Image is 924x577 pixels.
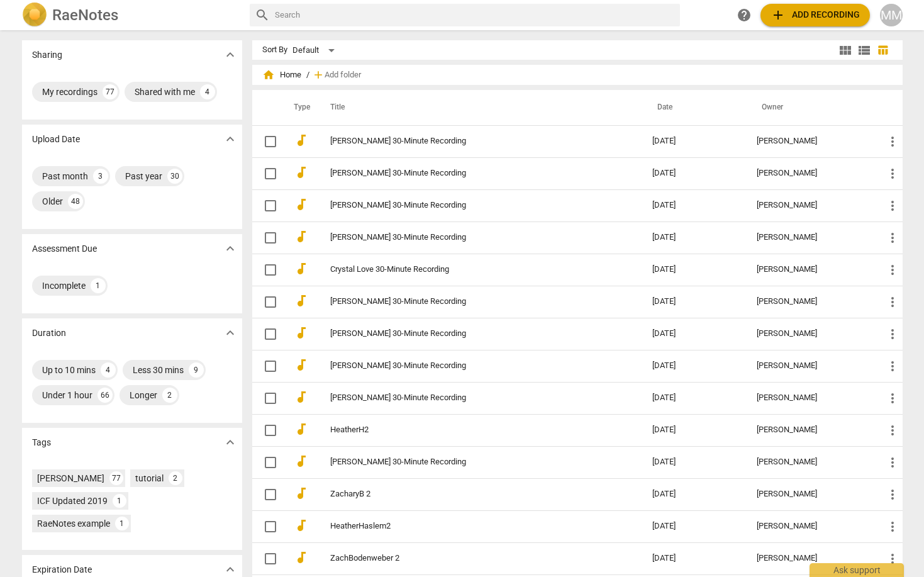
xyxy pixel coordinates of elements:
span: home [262,69,275,81]
td: [DATE] [642,478,747,510]
a: [PERSON_NAME] 30-Minute Recording [330,137,608,146]
div: Past year [125,170,162,182]
div: tutorial [135,472,164,485]
span: add [771,8,786,23]
span: expand_more [223,562,238,577]
button: Show more [221,130,240,148]
div: Under 1 hour [42,389,92,401]
span: more_vert [885,294,900,310]
div: [PERSON_NAME] [757,201,865,210]
button: List view [855,41,874,60]
div: Incomplete [42,279,86,292]
div: 1 [113,494,126,508]
span: audiotrack [294,293,309,308]
span: audiotrack [294,133,309,148]
td: [DATE] [642,510,747,542]
td: [DATE] [642,286,747,318]
span: Add recording [771,8,860,23]
span: expand_more [223,241,238,256]
a: ZachBodenweber 2 [330,554,608,563]
p: Duration [32,327,66,340]
div: [PERSON_NAME] [757,265,865,274]
div: Shared with me [135,86,195,98]
div: Sort By [262,45,287,55]
span: Home [262,69,301,81]
span: audiotrack [294,325,309,340]
div: 4 [101,362,116,378]
span: more_vert [885,359,900,374]
div: 77 [103,84,118,99]
p: Upload Date [32,133,80,146]
div: Older [42,195,63,208]
button: Show more [221,323,240,342]
div: My recordings [42,86,97,98]
button: MM [880,4,903,26]
span: expand_more [223,435,238,450]
span: more_vert [885,230,900,245]
span: Add folder [325,70,361,80]
a: [PERSON_NAME] 30-Minute Recording [330,233,608,242]
td: [DATE] [642,189,747,221]
span: audiotrack [294,197,309,212]
input: Search [275,5,675,25]
th: Owner [747,90,875,125]
button: Tile view [836,41,855,60]
div: [PERSON_NAME] [757,329,865,339]
a: [PERSON_NAME] 30-Minute Recording [330,169,608,178]
span: audiotrack [294,486,309,501]
div: 66 [97,388,113,403]
div: 48 [68,194,83,209]
div: [PERSON_NAME] [757,233,865,242]
th: Title [315,90,643,125]
span: help [737,8,752,23]
div: [PERSON_NAME] [757,457,865,467]
td: [DATE] [642,125,747,157]
div: Ask support [810,563,904,577]
span: audiotrack [294,261,309,276]
span: audiotrack [294,518,309,533]
div: [PERSON_NAME] [37,472,104,485]
div: 1 [115,517,129,530]
div: 30 [167,169,182,184]
span: search [255,8,270,23]
div: Past month [42,170,88,182]
div: [PERSON_NAME] [757,490,865,499]
div: [PERSON_NAME] [757,297,865,306]
p: Tags [32,436,51,449]
div: [PERSON_NAME] [757,361,865,371]
div: 77 [109,471,123,485]
span: more_vert [885,166,900,181]
a: [PERSON_NAME] 30-Minute Recording [330,329,608,339]
span: audiotrack [294,389,309,405]
span: expand_more [223,325,238,340]
div: 2 [162,388,177,403]
a: HeatherH2 [330,425,608,435]
button: Show more [221,433,240,452]
td: [DATE] [642,157,747,189]
a: LogoRaeNotes [22,3,240,28]
div: Default [292,40,339,60]
div: RaeNotes example [37,517,110,530]
span: more_vert [885,455,900,470]
th: Type [284,90,315,125]
div: 2 [169,471,182,485]
span: more_vert [885,423,900,438]
div: 9 [189,362,204,378]
div: [PERSON_NAME] [757,393,865,403]
p: Assessment Due [32,242,97,255]
span: audiotrack [294,229,309,244]
img: Logo [22,3,47,28]
a: Crystal Love 30-Minute Recording [330,265,608,274]
span: more_vert [885,487,900,502]
span: / [306,70,309,80]
td: [DATE] [642,254,747,286]
div: 1 [91,278,106,293]
a: [PERSON_NAME] 30-Minute Recording [330,361,608,371]
td: [DATE] [642,414,747,446]
div: Longer [130,389,157,401]
th: Date [642,90,747,125]
button: Upload [760,4,870,26]
button: Show more [221,239,240,258]
span: more_vert [885,198,900,213]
